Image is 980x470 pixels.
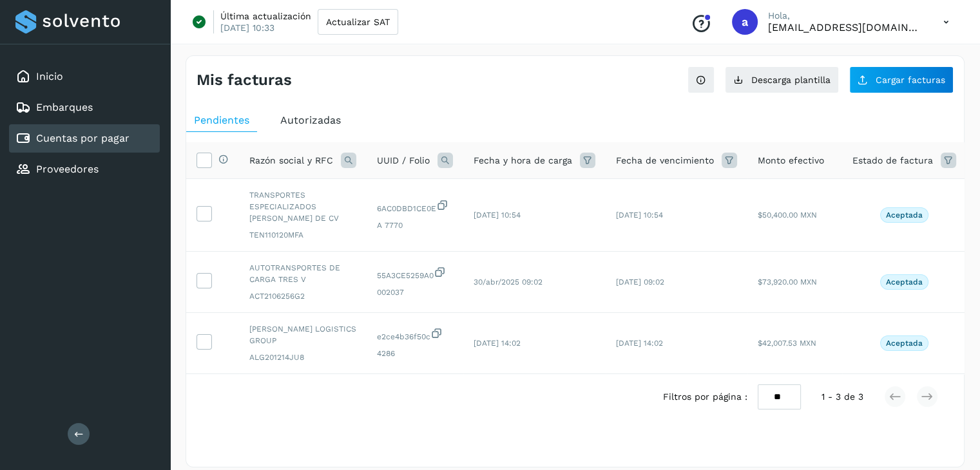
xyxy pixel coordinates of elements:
[36,70,63,82] a: Inicio
[616,154,714,167] span: Fecha de vencimiento
[886,277,923,287] p: Aceptada
[758,277,817,287] span: $73,920.00 MXN
[758,211,817,220] span: $50,400.00 MXN
[616,277,664,287] span: [DATE] 09:02
[36,163,99,175] a: Proveedores
[220,10,311,22] p: Última actualización
[758,339,816,348] span: $42,007.53 MXN
[220,22,274,33] p: [DATE] 10:33
[474,277,543,287] span: 30/abr/2025 09:02
[377,154,430,167] span: UUID / Folio
[377,266,453,281] span: 55A3CE5259A0
[474,211,521,220] span: [DATE] 10:54
[249,189,356,224] span: TRANSPORTES ESPECIALIZADOS [PERSON_NAME] DE CV
[377,220,453,231] span: A 7770
[876,75,945,84] span: Cargar facturas
[768,10,923,21] p: Hola,
[377,327,453,343] span: e2ce4b36f50c
[474,339,521,348] span: [DATE] 14:02
[36,101,93,113] a: Embarques
[9,93,160,122] div: Embarques
[249,229,356,241] span: TEN110120MFA
[886,339,923,348] p: Aceptada
[249,154,333,167] span: Razón social y RFC
[326,17,390,26] span: Actualizar SAT
[663,390,747,404] span: Filtros por página :
[249,290,356,302] span: ACT2106256G2
[197,71,292,89] h4: Mis facturas
[249,323,356,346] span: [PERSON_NAME] LOGISTICS GROUP
[36,132,130,144] a: Cuentas por pagar
[249,352,356,363] span: ALG201214JU8
[377,287,453,298] span: 002037
[758,154,824,167] span: Monto efectivo
[9,62,160,91] div: Inicio
[194,114,249,126] span: Pendientes
[616,339,663,348] span: [DATE] 14:02
[886,211,923,220] p: Aceptada
[616,211,663,220] span: [DATE] 10:54
[852,154,933,167] span: Estado de factura
[377,348,453,359] span: 4286
[725,66,839,93] button: Descarga plantilla
[768,21,923,33] p: administracionmx@inclusivelogistics1.com
[821,390,863,404] span: 1 - 3 de 3
[751,75,831,84] span: Descarga plantilla
[9,124,160,153] div: Cuentas por pagar
[849,66,954,93] button: Cargar facturas
[249,262,356,285] span: AUTOTRANSPORTES DE CARGA TRES V
[9,155,160,183] div: Proveedores
[377,199,453,214] span: 6AC0DBD1CE0E
[280,114,341,126] span: Autorizadas
[474,154,572,167] span: Fecha y hora de carga
[318,9,398,35] button: Actualizar SAT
